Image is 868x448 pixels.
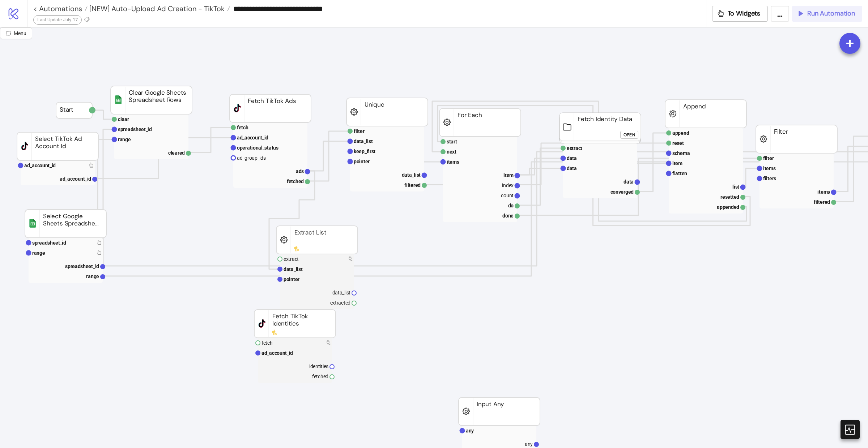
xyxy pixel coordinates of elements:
button: Run Automation [792,6,862,22]
text: operational_status [237,145,278,151]
text: identities [309,363,328,369]
text: items [447,159,459,165]
text: data [624,179,634,185]
text: extract [284,256,299,262]
text: data [567,155,577,161]
text: count [501,193,514,198]
text: range [32,250,45,256]
text: item [672,160,682,166]
text: spreadsheet_id [65,263,99,269]
span: radius-bottomright [6,31,11,36]
text: data_list [402,172,421,178]
text: fetch [261,340,273,346]
text: spreadsheet_id [32,240,66,246]
div: Open [624,131,635,139]
span: Menu [14,30,26,36]
text: next [447,149,456,155]
span: [NEW] Auto-Upload Ad Creation - TikTok [88,4,225,13]
text: list [732,184,739,190]
text: ad_account_id [60,176,91,182]
text: index [502,182,514,188]
text: data_list [332,290,351,296]
text: schema [672,150,690,156]
a: [NEW] Auto-Upload Ad Creation - TikTok [88,5,230,12]
text: item [503,172,514,178]
span: To Widgets [728,9,761,18]
text: ad_account_id [237,135,268,141]
text: clear [118,116,129,122]
text: any [525,441,533,447]
text: filter [354,128,365,134]
text: ad_group_ids [237,155,266,161]
text: fetch [237,125,248,130]
button: Open [620,131,638,139]
text: items [763,165,776,171]
text: filters [763,176,776,181]
text: filter [763,155,774,161]
text: reset [672,140,684,146]
text: extract [567,145,582,151]
text: append [672,130,689,136]
text: ad_account_id [24,163,56,168]
text: data_list [284,266,303,272]
text: items [817,189,830,195]
text: pointer [354,159,370,164]
button: To Widgets [712,6,768,22]
a: < Automations [33,5,88,12]
text: start [447,139,457,145]
text: any [466,428,474,434]
text: flatten [672,171,687,176]
text: ads [296,168,304,174]
text: pointer [284,276,299,282]
text: data_list [354,138,373,144]
text: data [567,165,577,171]
text: keep_first [354,148,375,154]
span: Run Automation [807,9,855,18]
text: spreadsheet_id [118,126,152,132]
text: range [86,273,99,279]
div: Last Update July-17 [33,15,82,25]
text: ad_account_id [261,350,293,356]
button: ... [771,6,789,22]
text: range [118,137,131,142]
